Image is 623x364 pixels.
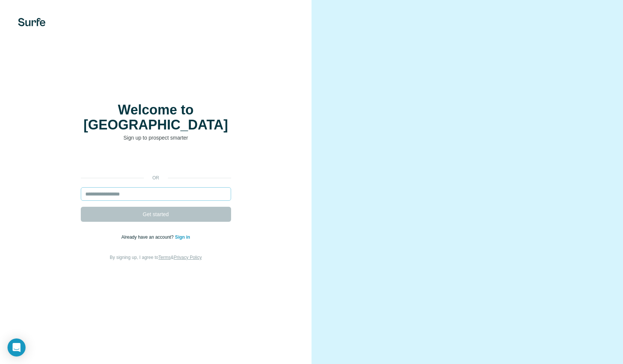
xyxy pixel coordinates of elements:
[81,134,231,141] p: Sign up to prospect smarter
[77,153,235,169] iframe: Sign in with Google Button
[174,255,202,260] a: Privacy Policy
[81,102,231,132] h1: Welcome to [GEOGRAPHIC_DATA]
[18,18,45,26] img: Surfe's logo
[175,235,190,240] a: Sign in
[110,255,202,260] span: By signing up, I agree to &
[159,255,171,260] a: Terms
[8,338,26,356] div: Open Intercom Messenger
[121,235,175,240] span: Already have an account?
[144,174,168,181] p: or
